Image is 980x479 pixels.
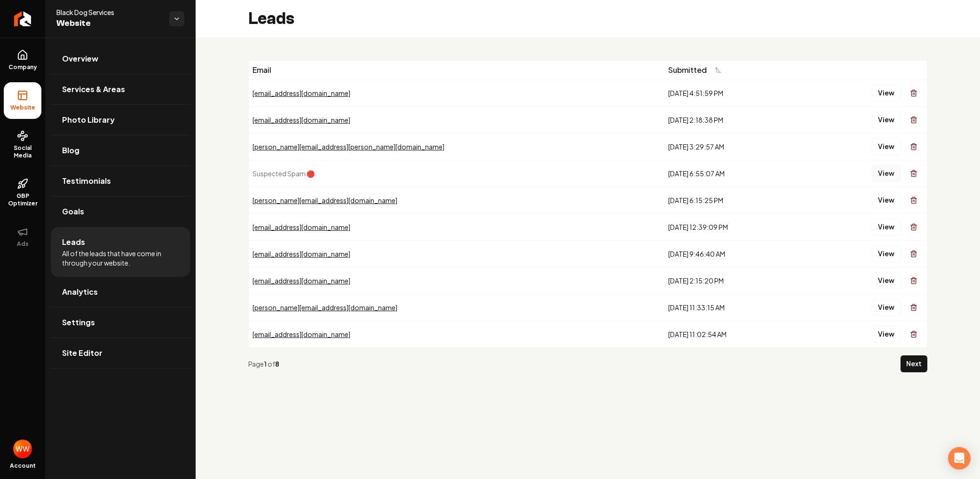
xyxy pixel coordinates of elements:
[4,42,41,79] a: Company
[264,360,268,368] strong: 1
[275,360,279,368] strong: 8
[253,64,661,76] div: Email
[56,17,162,30] span: Website
[51,338,190,368] a: Site Editor
[248,9,294,28] h2: Leads
[253,303,661,312] div: [PERSON_NAME][EMAIL_ADDRESS][DOMAIN_NAME]
[62,206,84,217] span: Goals
[668,249,801,259] div: [DATE] 9:46:40 AM
[62,236,85,248] span: Leads
[268,360,275,368] span: of
[51,135,190,165] a: Blog
[51,196,190,227] a: Goals
[253,142,661,151] div: [PERSON_NAME][EMAIL_ADDRESS][PERSON_NAME][DOMAIN_NAME]
[51,105,190,135] a: Photo Library
[253,88,661,98] div: [EMAIL_ADDRESS][DOMAIN_NAME]
[13,440,32,458] img: Warner Wright
[253,169,315,178] span: Suspected Spam 🛑
[668,276,801,285] div: [DATE] 2:15:20 PM
[872,138,901,155] button: View
[668,62,727,79] button: Submitted
[62,53,98,64] span: Overview
[56,8,162,17] span: Black Dog Services
[10,462,36,470] span: Account
[948,447,971,470] div: Open Intercom Messenger
[872,85,901,102] button: View
[872,111,901,128] button: View
[872,326,901,343] button: View
[4,192,41,207] span: GBP Optimizer
[668,196,801,205] div: [DATE] 6:15:25 PM
[872,299,901,316] button: View
[4,123,41,167] a: Social Media
[51,277,190,307] a: Analytics
[253,330,661,339] div: [EMAIL_ADDRESS][DOMAIN_NAME]
[51,166,190,196] a: Testimonials
[4,219,41,255] button: Ads
[4,144,41,159] span: Social Media
[668,88,801,98] div: [DATE] 4:51:59 PM
[62,317,95,328] span: Settings
[668,115,801,125] div: [DATE] 2:18:38 PM
[872,245,901,262] button: View
[62,114,115,126] span: Photo Library
[901,355,927,372] button: Next
[872,165,901,182] button: View
[668,222,801,232] div: [DATE] 12:39:09 PM
[13,440,32,458] button: Open user button
[253,115,661,125] div: [EMAIL_ADDRESS][DOMAIN_NAME]
[872,192,901,209] button: View
[668,64,707,76] span: Submitted
[62,145,79,156] span: Blog
[248,360,264,368] span: Page
[7,104,39,111] span: Website
[62,347,103,359] span: Site Editor
[51,74,190,104] a: Services & Areas
[51,44,190,74] a: Overview
[51,307,190,338] a: Settings
[872,219,901,236] button: View
[668,142,801,151] div: [DATE] 3:29:57 AM
[62,286,98,298] span: Analytics
[668,330,801,339] div: [DATE] 11:02:54 AM
[4,171,41,215] a: GBP Optimizer
[253,196,661,205] div: [PERSON_NAME][EMAIL_ADDRESS][DOMAIN_NAME]
[62,84,125,95] span: Services & Areas
[62,249,179,267] span: All of the leads that have come in through your website.
[5,63,41,71] span: Company
[14,11,32,26] img: Rebolt Logo
[253,276,661,285] div: [EMAIL_ADDRESS][DOMAIN_NAME]
[872,272,901,289] button: View
[668,303,801,312] div: [DATE] 11:33:15 AM
[253,249,661,259] div: [EMAIL_ADDRESS][DOMAIN_NAME]
[668,169,801,178] div: [DATE] 6:55:07 AM
[13,240,32,248] span: Ads
[62,175,111,187] span: Testimonials
[253,222,661,232] div: [EMAIL_ADDRESS][DOMAIN_NAME]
